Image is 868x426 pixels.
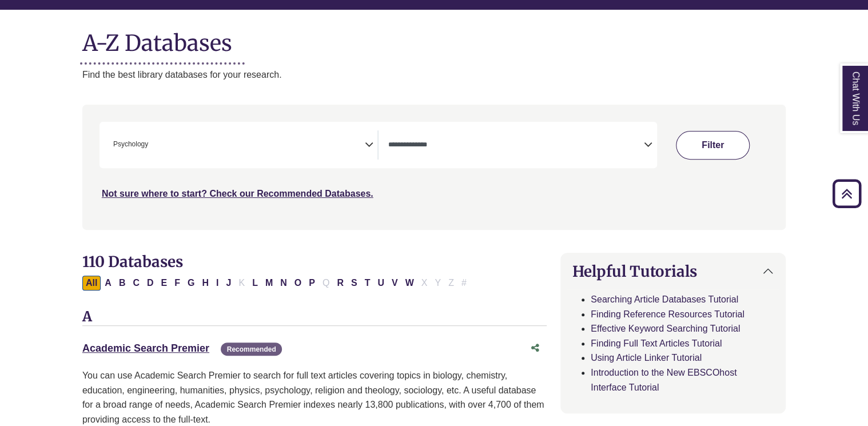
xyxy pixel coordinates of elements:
button: Filter Results B [116,276,129,290]
a: Finding Reference Resources Tutorial [591,309,744,319]
span: Recommended [221,343,281,356]
a: Introduction to the New EBSCOhost Interface Tutorial [591,368,736,392]
textarea: Search [150,141,156,150]
button: Filter Results R [333,276,347,290]
button: Filter Results N [277,276,290,290]
li: Psychology [109,139,148,150]
button: Filter Results A [101,276,115,290]
button: Helpful Tutorials [561,253,785,289]
button: Filter Results C [129,276,143,290]
button: Filter Results U [374,276,388,290]
span: Psychology [113,139,148,150]
div: Alpha-list to filter by first letter of database name [82,277,471,287]
a: Academic Search Premier [82,343,209,354]
button: Share this database [524,337,547,359]
button: Filter Results L [249,276,261,290]
a: Back to Top [829,186,865,201]
button: Filter Results S [348,276,361,290]
button: Filter Results M [262,276,276,290]
button: Filter Results V [388,276,401,290]
button: All [82,276,101,290]
button: Filter Results H [198,276,212,290]
h3: A [82,309,547,326]
button: Filter Results F [171,276,184,290]
button: Filter Results O [291,276,305,290]
button: Filter Results P [305,276,318,290]
button: Filter Results J [222,276,234,290]
button: Filter Results T [361,276,374,290]
button: Filter Results E [158,276,171,290]
p: Find the best library databases for your research. [82,67,786,82]
button: Filter Results I [213,276,222,290]
span: 110 Databases [82,252,183,271]
a: Searching Article Databases Tutorial [591,294,738,304]
button: Submit for Search Results [676,131,749,160]
button: Filter Results G [184,276,198,290]
a: Using Article Linker Tutorial [591,353,702,363]
a: Finding Full Text Articles Tutorial [591,339,722,348]
h1: A-Z Databases [82,21,786,56]
a: Not sure where to start? Check our Recommended Databases. [102,189,373,198]
a: Effective Keyword Searching Tutorial [591,324,740,333]
button: Filter Results D [144,276,157,290]
button: Filter Results W [402,276,417,290]
textarea: Search [388,141,644,150]
nav: Search filters [82,105,786,229]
